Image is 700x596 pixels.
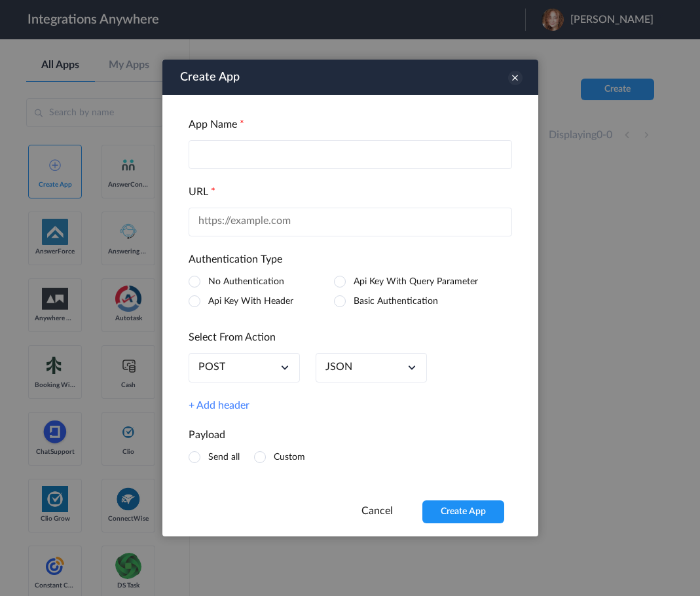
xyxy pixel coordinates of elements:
[180,65,240,89] h3: Create App
[189,208,512,236] input: https://example.com
[198,361,225,373] a: POST
[189,429,512,441] h4: Payload
[189,186,512,198] h4: URL
[274,453,305,462] label: Custom
[208,277,284,286] label: No Authentication
[208,297,293,306] label: Api Key With Header
[208,453,240,462] label: Send all
[189,400,249,412] a: + Add header
[189,119,512,131] h4: App Name
[189,331,512,344] h4: Select From Action
[354,297,438,306] label: Basic Authentication
[361,506,393,516] a: Cancel
[354,277,478,286] label: Api Key With Query Parameter
[422,500,504,523] button: Create App
[325,361,352,373] a: application/json
[189,253,512,266] h4: Authentication Type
